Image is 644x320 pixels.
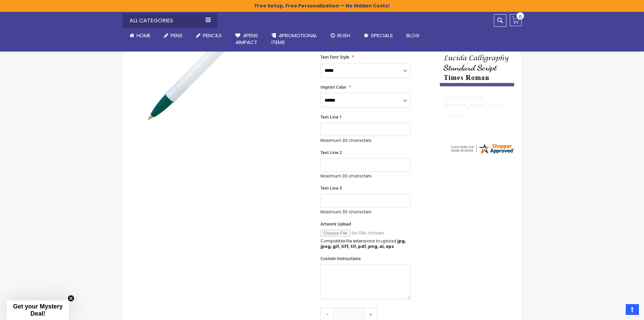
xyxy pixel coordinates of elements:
span: Text Line 2 [320,150,342,155]
span: [PERSON_NAME] [445,102,489,109]
span: Text Line 3 [320,185,342,191]
p: Maximum 30 characters [320,138,410,143]
a: 0 [510,14,522,26]
span: 4PROMOTIONAL ITEMS [271,32,317,46]
span: Pencils [203,32,222,39]
p: Compatible file extensions to upload: [320,238,410,249]
p: Maximum 30 characters [320,173,410,179]
a: Home [123,28,157,43]
span: [GEOGRAPHIC_DATA] [498,102,548,109]
button: Close teaser [68,295,74,302]
a: Rush [324,28,357,43]
img: 4pens.com widget logo [450,143,515,155]
span: NJ [492,102,497,109]
img: font-personalization-examples [440,21,514,86]
span: Pens [171,32,183,39]
p: Maximum 30 characters [320,209,410,215]
a: 4Pens4impact [229,28,265,50]
a: Blog [400,28,426,43]
span: 4Pens 4impact [235,32,258,46]
div: Fantastic [445,113,510,127]
a: Pens [157,28,189,43]
a: Pencils [189,28,229,43]
strong: jpg, jpeg, gif, tiff, tif, pdf, png, ai, eps [320,238,406,249]
div: All Categories [123,13,217,28]
span: Imprint Color [320,84,346,90]
span: 0 [519,14,522,20]
iframe: Google Customer Reviews [588,302,644,320]
a: 4pens.com certificate URL [450,150,515,156]
span: Blog [406,32,420,39]
span: Custom Instructions [320,256,361,261]
span: Artwork Upload [320,221,351,227]
div: Get your Mystery Deal!Close teaser [7,300,69,320]
span: - , [489,102,548,109]
span: Specials [371,32,393,39]
span: Text Font Style [320,54,349,60]
a: Specials [357,28,400,43]
span: Text Line 1 [320,114,342,120]
a: 4PROMOTIONALITEMS [265,28,324,50]
span: Get your Mystery Deal! [13,303,63,317]
span: Home [137,32,150,39]
span: Rush [337,32,350,39]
